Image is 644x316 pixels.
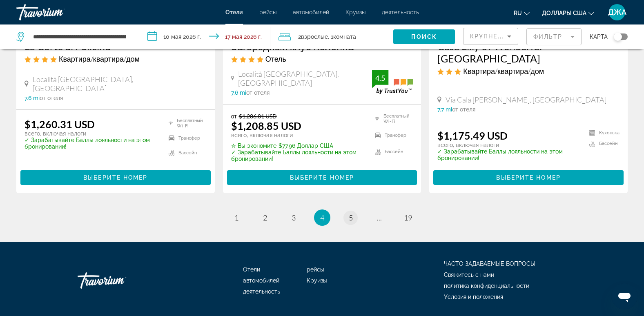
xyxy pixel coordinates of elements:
a: Выберите номер [20,172,211,181]
span: ✮ Вы экономите [231,142,276,149]
button: Фильтр [526,28,582,46]
p: ✓ Зарабатывайте Баллы лояльности на этом бронировании! [231,149,365,162]
span: Località [GEOGRAPHIC_DATA], [GEOGRAPHIC_DATA] [238,69,372,87]
font: Кухонька [599,130,619,136]
a: деятельность [382,9,419,16]
font: Бесплатный Wi-Fi [177,118,206,129]
font: $77.96 Доллар США [279,142,333,149]
button: Путешественники: 2 взрослых, 0 детей [270,24,393,49]
a: Травориум [78,268,159,293]
div: 4-звездочные апартаменты [25,54,207,63]
a: Выберите номер [433,172,624,181]
span: 7.6 mi [231,89,246,96]
button: Пользовательское меню [606,4,628,21]
a: Отели [243,266,260,273]
div: Апартаменты 3 звезды [437,67,619,76]
nav: Нумерация страниц [16,209,628,226]
a: Круизы [307,277,327,284]
p: ✓ Зарабатывайте Баллы лояльности на этом бронировании! [25,137,158,150]
a: Выберите номер [227,172,417,181]
span: 1 [234,213,238,222]
span: Via Cala [PERSON_NAME], [GEOGRAPHIC_DATA] [446,95,606,104]
span: карта [590,31,608,42]
ins: $1,175.49 USD [437,129,508,142]
a: автомобилей [243,277,279,284]
a: автомобилей [293,9,329,16]
span: Взрослые [301,33,328,40]
a: Круизы [345,9,365,16]
a: рейсы [259,9,276,16]
span: от [231,113,237,120]
span: Località [GEOGRAPHIC_DATA], [GEOGRAPHIC_DATA] [33,75,207,93]
font: Бассейн [599,141,617,146]
a: Свяжитесь с нами [444,271,494,278]
ins: $1,208.85 USD [231,120,301,132]
a: политика конфиденциальности [444,283,529,289]
button: Переключить карту [608,33,628,40]
span: ... [377,213,382,222]
a: Условия и положения [444,294,503,300]
span: ДЖА [608,8,626,16]
font: Бесплатный Wi-Fi [383,113,413,124]
a: деятельность [243,288,280,295]
span: Отель [265,54,286,63]
span: 5 [349,213,353,222]
font: , 1 [328,33,333,40]
span: ru [514,10,522,16]
button: Выберите номер [433,170,624,185]
span: Выберите номер [496,174,560,181]
font: Трансфер [178,136,200,141]
span: Поиск [411,33,437,40]
button: Изменить валюту [542,7,594,19]
del: $1,286.81 USD [239,113,277,120]
div: Отель 4 звезды [231,54,413,63]
a: ЧАСТО ЗАДАВАЕМЫЕ ВОПРОСЫ [444,260,535,267]
button: Дата заезда: 10 мая 2026 г. Дата выезда: 17 мая 2026 г. [139,24,270,49]
span: от отеля [40,95,63,101]
span: от отеля [452,106,475,113]
font: Бассейн [385,149,403,154]
span: Выберите номер [83,174,147,181]
span: Выберите номер [290,174,354,181]
span: Доллары США [542,10,586,16]
p: ✓ Зарабатывайте Баллы лояльности на этом бронировании! [437,148,579,161]
p: всего, включая налоги [231,132,365,138]
button: Выберите номер [227,170,417,185]
a: Травориум [16,2,98,23]
span: от отеля [246,89,270,96]
span: 4 [320,213,324,222]
div: 4.5 [372,73,388,83]
span: Квартира/квартира/дом [59,54,140,63]
span: 7.7 mi [437,106,452,113]
font: Трансфер [385,133,406,138]
iframe: Кнопка запуска окна обмена сообщениями [611,283,637,309]
span: 7.6 mi [25,95,40,101]
a: Casa Lilly от Wonderful [GEOGRAPHIC_DATA] [437,40,619,65]
font: Бассейн [178,150,197,156]
mat-select: Сортировать по [470,31,511,41]
p: всего, включая налоги [25,130,158,137]
button: Поиск [393,29,455,44]
a: рейсы [307,266,324,273]
img: trustyou-badge.svg [372,70,413,94]
a: Отели [225,9,243,16]
span: 2 [263,213,267,222]
span: Комната [333,33,356,40]
p: всего, включая налоги [437,142,579,148]
span: 19 [404,213,412,222]
ins: $1,260.31 USD [25,118,95,130]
